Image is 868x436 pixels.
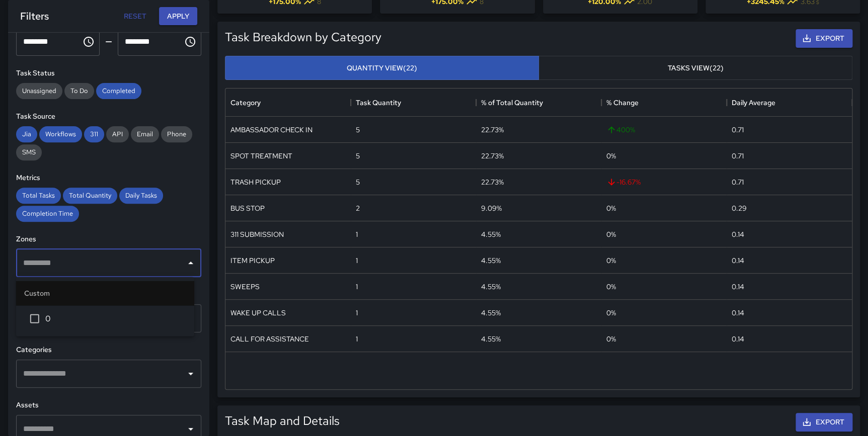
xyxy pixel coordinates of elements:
span: 0 % [606,151,616,161]
span: 400 % [606,125,635,135]
span: 0 % [606,255,616,266]
h5: Task Breakdown by Category [225,29,381,45]
h6: Task Source [16,111,201,122]
span: 0 % [606,229,616,239]
div: Completion Time [16,206,79,222]
span: Email [131,130,159,138]
span: 0 [45,313,186,325]
span: 0 % [606,334,616,344]
div: 1 [356,229,358,239]
div: 1 [356,308,358,318]
h6: Categories [16,344,201,356]
div: 0.14 [732,255,744,266]
span: To Do [64,86,94,95]
div: % Change [601,89,727,117]
div: 4.55% [481,255,501,266]
div: AMBASSADOR CHECK IN [230,125,312,135]
div: Category [225,89,351,117]
h6: Metrics [16,172,201,184]
span: 0 % [606,203,616,213]
div: % of Total Quantity [476,89,601,117]
span: 0 % [606,308,616,318]
button: Choose time, selected time is 11:59 PM [180,32,200,52]
div: 0.14 [732,334,744,344]
span: Total Quantity [63,191,117,200]
span: Total Tasks [16,191,61,200]
button: Open [184,367,198,381]
div: Completed [96,83,141,99]
div: 4.55% [481,334,501,344]
div: 0.71 [732,177,744,187]
div: % Change [606,89,639,117]
div: SWEEPS [230,282,260,292]
button: Open [184,422,198,436]
button: Tasks View(22) [538,56,852,80]
span: Unassigned [16,86,62,95]
div: CALL FOR ASSISTANCE [230,334,309,344]
div: 0.71 [732,125,744,135]
div: 0.29 [732,203,747,213]
div: % of Total Quantity [481,89,543,117]
div: BUS STOP [230,203,265,213]
div: 0.14 [732,229,744,239]
div: TRASH PICKUP [230,177,281,187]
div: Total Tasks [16,188,61,204]
div: 5 [356,125,360,135]
button: Export [796,413,852,431]
div: Daily Average [727,89,852,117]
div: 22.73% [481,125,504,135]
div: 2 [356,203,360,213]
span: SMS [16,148,42,156]
span: Completed [96,86,141,95]
div: 22.73% [481,177,504,187]
div: 311 SUBMISSION [230,229,284,239]
div: 1 [356,255,358,266]
span: 0 % [606,282,616,292]
div: Task Quantity [356,89,401,117]
div: Unassigned [16,83,62,99]
div: 4.55% [481,229,501,239]
div: Total Quantity [63,188,117,204]
button: Close [184,256,198,270]
div: 0.71 [732,151,744,161]
button: Export [796,29,852,48]
div: ITEM PICKUP [230,255,275,266]
div: 22.73% [481,151,504,161]
span: Daily Tasks [119,191,163,200]
span: Phone [161,130,192,138]
h6: Zones [16,234,201,245]
div: Workflows [39,126,82,142]
button: Apply [159,7,197,26]
div: Phone [161,126,192,142]
span: API [106,130,129,138]
button: Quantity View(22) [225,56,539,80]
div: 1 [356,282,358,292]
h6: Filters [20,8,49,24]
div: 4.55% [481,282,501,292]
span: Jia [16,130,37,138]
div: 1 [356,334,358,344]
div: Daily Tasks [119,188,163,204]
div: Daily Average [732,89,775,117]
div: SPOT TREATMENT [230,151,292,161]
div: 0.14 [732,308,744,318]
button: Choose time, selected time is 12:00 AM [78,32,99,52]
h6: Task Status [16,68,201,79]
div: To Do [64,83,94,99]
div: Jia [16,126,37,142]
div: Category [230,89,261,117]
h6: Assets [16,400,201,411]
span: 311 [84,130,104,138]
button: Reset [119,7,151,26]
div: 4.55% [481,308,501,318]
div: Email [131,126,159,142]
div: 311 [84,126,104,142]
div: API [106,126,129,142]
div: WAKE UP CALLS [230,308,286,318]
div: Task Quantity [351,89,476,117]
div: 0.14 [732,282,744,292]
span: -16.67 % [606,177,641,187]
span: Completion Time [16,209,79,218]
li: Custom [16,281,194,305]
div: 5 [356,151,360,161]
